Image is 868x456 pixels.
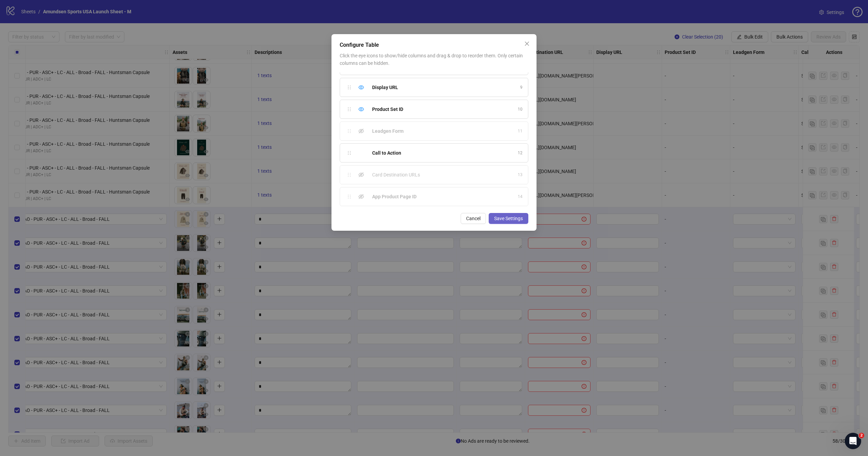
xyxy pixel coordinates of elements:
[358,194,364,199] span: eye-invisible
[358,172,364,177] span: eye-invisible
[357,127,365,135] div: Show column
[524,41,530,46] span: close
[520,84,523,91] span: 9
[358,128,364,134] span: eye-invisible
[461,213,486,224] button: Cancel
[518,106,523,113] span: 10
[357,171,365,179] div: Show column
[372,194,417,199] strong: App Product Page ID
[494,216,523,221] span: Save Settings
[489,213,528,224] button: Save Settings
[340,53,523,66] span: Click the eye icons to show/hide columns and drag & drop to reorder them. Only certain columns ca...
[372,128,404,134] strong: Leadgen Form
[358,85,364,90] span: eye
[518,194,523,200] span: 14
[518,172,523,178] span: 13
[372,150,401,156] strong: Call to Action
[357,105,365,113] div: Hide column
[466,216,480,221] span: Cancel
[347,172,352,177] span: holder
[372,85,398,90] strong: Display URL
[372,106,403,112] strong: Product Set ID
[340,41,528,49] div: Configure Table
[521,38,532,49] button: Close
[358,106,364,112] span: eye
[372,171,420,179] span: Card Destination URLs
[347,151,352,155] span: holder
[347,129,352,133] span: holder
[518,150,523,156] span: 12
[357,83,365,91] div: Hide column
[518,128,523,134] span: 11
[347,107,352,112] span: holder
[347,194,352,199] span: holder
[357,193,365,201] div: Show column
[859,433,864,438] span: 2
[845,433,861,449] iframe: Intercom live chat
[347,85,352,90] span: holder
